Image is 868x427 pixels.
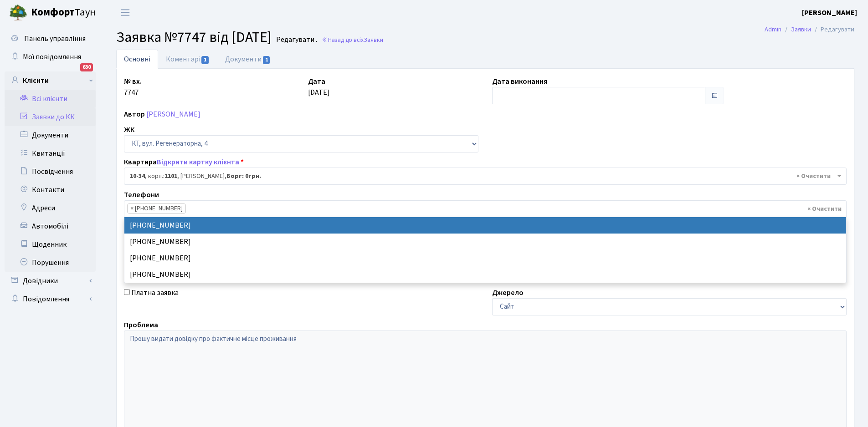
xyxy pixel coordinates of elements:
[124,234,846,250] li: [PHONE_NUMBER]
[5,30,96,48] a: Панель управління
[124,189,159,200] label: Телефони
[5,290,96,308] a: Повідомлення
[124,109,145,120] label: Автор
[5,181,96,199] a: Контакти
[31,5,96,20] span: Таун
[124,217,846,234] li: [PHONE_NUMBER]
[5,199,96,217] a: Адреси
[164,172,177,181] b: 1101
[124,250,846,266] li: [PHONE_NUMBER]
[116,50,158,69] a: Основні
[5,272,96,290] a: Довідники
[796,172,831,181] span: Видалити всі елементи
[5,163,96,181] a: Посвідчення
[802,7,857,18] a: [PERSON_NAME]
[791,25,811,34] a: Заявки
[5,71,96,90] a: Клієнти
[263,56,270,64] span: 1
[5,254,96,272] a: Порушення
[146,109,200,119] a: [PERSON_NAME]
[5,144,96,163] a: Квитанції
[274,36,317,44] small: Редагувати .
[158,50,217,69] a: Коментарі
[308,76,325,87] label: Дата
[116,27,272,48] span: Заявка №7747 від [DATE]
[127,203,186,213] li: +380674024969
[124,168,847,185] span: <b>10-34</b>, корп.: <b>1101</b>, Сусіденко Вікторія Володимирівна, <b>Борг: 0грн.</b>
[217,50,278,69] a: Документи
[9,4,27,22] img: logo.png
[114,5,137,20] button: Переключити навігацію
[124,320,158,330] label: Проблема
[117,76,301,104] div: 7747
[31,5,75,20] b: Комфорт
[5,126,96,144] a: Документи
[807,204,842,213] span: Видалити всі елементи
[5,217,96,235] a: Автомобілі
[201,56,209,64] span: 1
[5,235,96,254] a: Щоденник
[124,266,846,283] li: [PHONE_NUMBER]
[124,124,134,135] label: ЖК
[301,76,485,104] div: [DATE]
[492,76,547,87] label: Дата виконання
[751,20,868,39] nav: breadcrumb
[124,157,244,168] label: Квартира
[130,204,134,213] span: ×
[130,172,145,181] b: 10-34
[5,48,96,66] a: Мої повідомлення630
[24,34,86,44] span: Панель управління
[322,36,383,44] a: Назад до всіхЗаявки
[364,36,383,44] span: Заявки
[124,76,142,87] label: № вх.
[5,90,96,108] a: Всі клієнти
[157,157,239,167] a: Відкрити картку клієнта
[130,172,835,181] span: <b>10-34</b>, корп.: <b>1101</b>, Сусіденко Вікторія Володимирівна, <b>Борг: 0грн.</b>
[811,25,854,35] li: Редагувати
[226,172,261,181] b: Борг: 0грн.
[492,287,524,298] label: Джерело
[5,108,96,126] a: Заявки до КК
[23,52,81,62] span: Мої повідомлення
[80,63,93,71] div: 630
[802,8,857,18] b: [PERSON_NAME]
[765,25,781,34] a: Admin
[131,287,179,298] label: Платна заявка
